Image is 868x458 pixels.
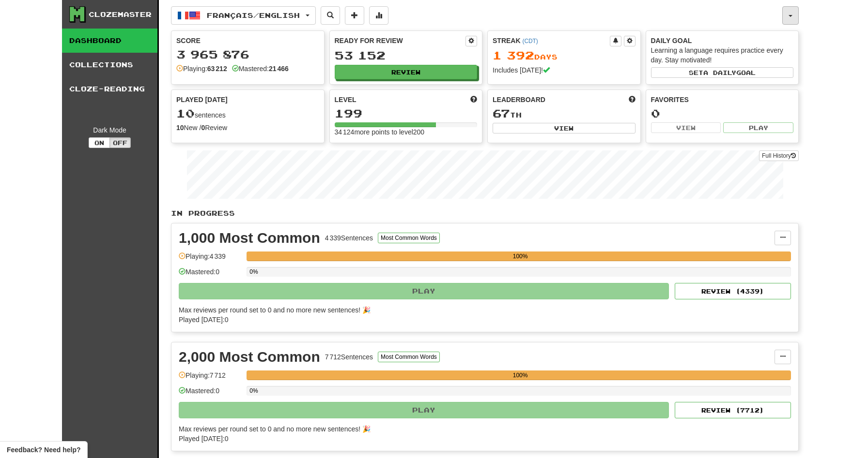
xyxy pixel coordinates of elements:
[493,123,635,133] button: View
[7,445,80,455] span: Open feedback widget
[62,53,157,77] a: Collections
[89,137,110,148] button: On
[345,6,364,25] button: Add sentence to collection
[651,45,794,65] div: Learning a language requires practice every day. Stay motivated!
[378,233,440,243] button: Most Common Words
[179,231,320,245] div: 1,000 Most Common
[493,36,610,45] div: Streak
[69,125,150,135] div: Dark Mode
[171,208,799,218] p: In Progress
[269,65,289,73] strong: 21 466
[179,283,669,299] button: Play
[232,64,289,74] div: Mastered:
[335,95,356,104] span: Level
[249,370,791,380] div: 100%
[176,48,319,60] div: 3 965 876
[493,95,545,104] span: Leaderboard
[201,124,205,132] strong: 0
[176,36,319,45] div: Score
[179,350,320,364] div: 2,000 Most Common
[207,65,227,73] strong: 63 212
[171,6,316,25] button: Français/English
[703,69,736,76] span: a daily
[176,123,319,133] div: New / Review
[651,107,794,119] div: 0
[249,251,791,261] div: 100%
[651,67,794,78] button: Seta dailygoal
[179,370,242,386] div: Playing: 7 712
[179,386,242,402] div: Mastered: 0
[369,6,388,25] button: More stats
[207,11,300,19] span: Français / English
[629,95,635,104] span: This week in points, UTC
[179,251,242,267] div: Playing: 4 339
[321,6,340,25] button: Search sentences
[176,64,227,74] div: Playing:
[335,49,478,61] div: 53 152
[651,122,721,133] button: View
[723,122,793,133] button: Play
[179,435,228,443] span: Played [DATE]: 0
[493,65,635,75] div: Includes [DATE]!
[378,352,440,362] button: Most Common Words
[176,124,184,132] strong: 10
[493,48,534,62] span: 1 392
[325,352,373,362] div: 7 712 Sentences
[335,127,478,137] div: 34 124 more points to level 200
[675,283,791,299] button: Review (4339)
[675,402,791,418] button: Review (7712)
[493,107,635,120] div: th
[493,49,635,62] div: Day s
[176,95,228,104] span: Played [DATE]
[109,137,131,148] button: Off
[62,77,157,101] a: Cloze-Reading
[179,316,228,324] span: Played [DATE]: 0
[176,106,195,120] span: 10
[62,29,157,53] a: Dashboard
[325,233,373,243] div: 4 339 Sentences
[651,36,794,45] div: Daily Goal
[179,305,785,315] div: Max reviews per round set to 0 and no more new sentences! 🎉
[179,267,242,283] div: Mastered: 0
[179,424,785,434] div: Max reviews per round set to 0 and no more new sentences! 🎉
[651,95,794,104] div: Favorites
[759,150,799,161] a: Full History
[176,107,319,120] div: sentences
[179,402,669,418] button: Play
[335,65,478,79] button: Review
[89,10,152,19] div: Clozemaster
[335,36,466,45] div: Ready for Review
[522,38,538,44] a: (CDT)
[493,106,510,120] span: 67
[335,107,478,119] div: 199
